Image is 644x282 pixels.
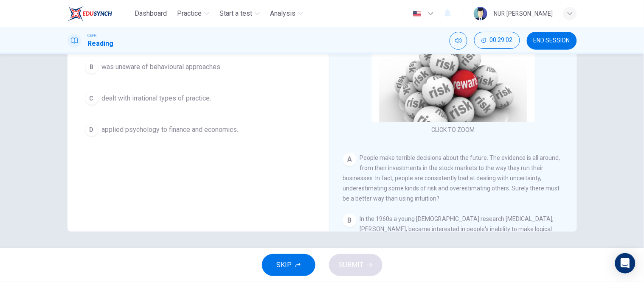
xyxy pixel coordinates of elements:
[102,125,239,135] span: applied psychology to finance and economics.
[131,6,170,21] button: Dashboard
[474,32,520,50] div: Hide
[216,6,263,21] button: Start a test
[534,37,570,44] span: END SESSION
[277,259,292,271] span: SKIP
[102,62,222,72] span: was unaware of behavioural approaches.
[267,6,307,21] button: Analysis
[174,6,213,21] button: Practice
[85,92,98,105] div: C
[412,11,422,17] img: en
[81,119,315,140] button: Dapplied psychology to finance and economics.
[219,8,252,19] span: Start a test
[474,32,520,49] button: 00:29:02
[102,93,211,103] span: dealt with irrational types of practice.
[85,60,98,74] div: B
[527,32,577,50] button: END SESSION
[474,7,487,20] img: Profile picture
[262,254,315,276] button: SKIP
[135,8,167,19] span: Dashboard
[615,253,636,274] div: Open Intercom Messenger
[67,5,112,22] img: EduSynch logo
[88,39,114,49] h1: Reading
[67,5,132,22] a: EduSynch logo
[494,8,553,19] div: NUR [PERSON_NAME]
[81,56,315,78] button: Bwas unaware of behavioural approaches.
[343,214,357,227] div: B
[85,123,98,137] div: D
[270,8,295,19] span: Analysis
[490,37,513,44] span: 00:29:02
[177,8,202,19] span: Practice
[343,153,357,166] div: A
[81,88,315,109] button: Cdealt with irrational types of practice.
[343,154,560,202] span: People make terrible decisions about the future. The evidence is all around, from their investmen...
[88,33,97,39] span: CEFR
[450,32,467,50] div: Mute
